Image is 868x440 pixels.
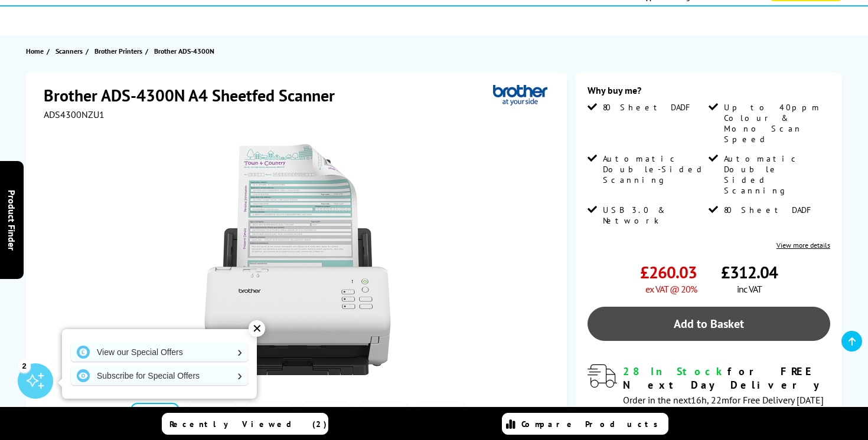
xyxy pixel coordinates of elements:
[603,205,706,226] span: USB 3.0 & Network
[44,109,105,120] span: ADS4300NZU1
[623,394,824,419] span: Order in the next for Free Delivery [DATE] 08 September!
[776,241,830,249] a: View more details
[162,413,328,435] a: Recently Viewed (2)
[588,365,830,419] div: modal_delivery
[724,205,815,215] span: 80 Sheet DADF
[721,261,778,283] span: £312.04
[603,102,694,113] span: 80 Sheet DADF
[26,45,47,57] a: Home
[521,419,664,429] span: Compare Products
[71,343,248,362] a: View our Special Offers
[182,144,413,375] img: Brother ADS-4300N
[737,283,762,295] span: inc VAT
[724,153,827,196] span: Automatic Double Sided Scanning
[154,45,217,57] a: Brother ADS-4300N
[640,261,697,283] span: £260.03
[56,45,86,57] a: Scanners
[94,45,142,57] span: Brother Printers
[169,419,327,429] span: Recently Viewed (2)
[56,45,83,57] span: Scanners
[249,320,265,337] div: ✕
[26,45,44,57] span: Home
[588,84,830,102] div: Why buy me?
[603,153,706,185] span: Automatic Double-Sided Scanning
[623,365,830,392] div: for FREE Next Day Delivery
[502,413,668,435] a: Compare Products
[44,84,347,106] h1: Brother ADS-4300N A4 Sheetfed Scanner
[645,283,697,295] span: ex VAT @ 20%
[634,405,641,416] sup: th
[6,190,18,251] span: Product Finder
[623,365,727,378] span: 28 In Stock
[154,45,214,57] span: Brother ADS-4300N
[691,394,729,406] span: 16h, 22m
[71,366,248,385] a: Subscribe for Special Offers
[588,307,830,341] a: Add to Basket
[724,102,827,145] span: Up to 40ppm Colour & Mono Scan Speed
[493,84,547,106] img: Brother
[18,359,31,372] div: 2
[94,45,145,57] a: Brother Printers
